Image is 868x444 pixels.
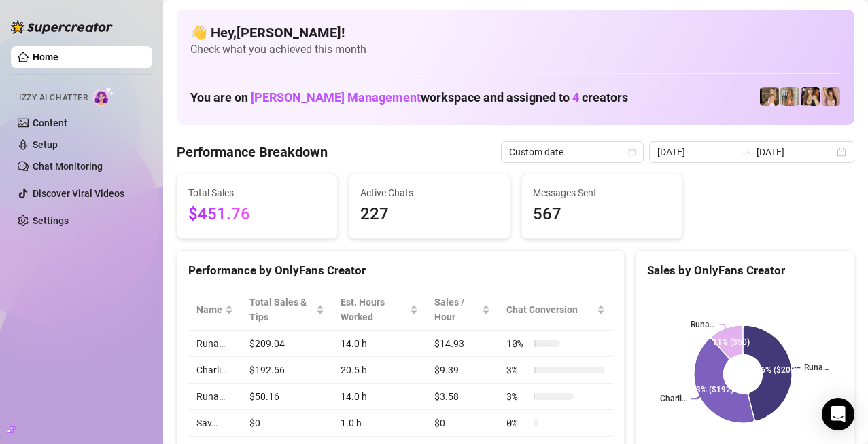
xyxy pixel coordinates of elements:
img: AI Chatter [93,86,114,106]
td: $9.39 [426,357,499,384]
span: Messages Sent [533,185,671,200]
td: 20.5 h [332,357,426,384]
th: Name [188,289,241,331]
a: Content [33,117,67,128]
td: 14.0 h [332,384,426,410]
text: Charli… [660,394,687,404]
td: $3.58 [426,384,499,410]
text: Runa… [805,363,829,373]
h1: You are on workspace and assigned to creators [190,90,628,105]
span: Check what you achieved this month [190,42,841,57]
th: Total Sales & Tips [241,289,332,331]
span: 227 [360,202,498,227]
td: $14.93 [426,331,499,357]
div: Sales by OnlyFans Creator [647,261,843,280]
img: Runa [821,87,840,106]
input: End date [757,145,834,160]
a: Discover Viral Videos [33,188,124,199]
img: Charli [760,87,779,106]
span: to [740,147,751,158]
span: Total Sales & Tips [249,295,313,325]
span: Custom date [509,142,636,162]
div: Est. Hours Worked [341,295,407,325]
span: Name [196,302,222,317]
span: $451.76 [188,202,326,227]
input: Start date [657,145,735,160]
a: Settings [33,215,69,226]
span: 0 % [506,415,528,430]
td: $209.04 [241,331,332,357]
span: swap-right [740,147,751,158]
span: 3 % [506,389,528,404]
th: Chat Conversion [498,289,613,331]
img: Sav [780,87,799,106]
img: Runa [801,87,820,106]
span: 4 [572,90,579,105]
td: $0 [426,410,499,437]
td: 1.0 h [332,410,426,437]
span: Active Chats [360,185,498,200]
td: Charli… [188,357,241,384]
a: Home [33,52,58,62]
td: Runa… [188,331,241,357]
div: Open Intercom Messenger [822,398,854,430]
td: $0 [241,410,332,437]
img: logo-BBDzfeDw.svg [11,20,113,34]
td: 14.0 h [332,331,426,357]
span: 3 % [506,363,528,377]
td: $50.16 [241,384,332,410]
span: 10 % [506,336,528,351]
td: Runa… [188,384,241,410]
th: Sales / Hour [426,289,499,331]
span: build [7,425,16,434]
h4: 👋 Hey, [PERSON_NAME] ! [190,23,841,42]
td: Sav… [188,410,241,437]
span: Izzy AI Chatter [19,92,88,105]
a: Setup [33,139,58,150]
span: calendar [628,148,636,156]
span: Chat Conversion [506,302,594,317]
span: [PERSON_NAME] Management [251,90,421,105]
span: 567 [533,202,671,227]
div: Performance by OnlyFans Creator [188,261,613,280]
td: $192.56 [241,357,332,384]
text: Runa… [691,320,716,329]
a: Chat Monitoring [33,161,103,172]
h4: Performance Breakdown [177,143,328,162]
span: Total Sales [188,185,326,200]
span: Sales / Hour [434,295,480,325]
